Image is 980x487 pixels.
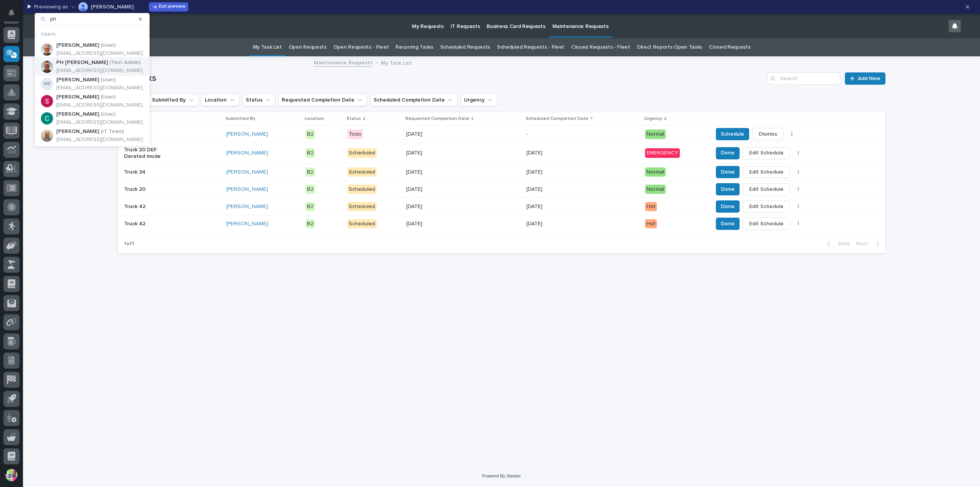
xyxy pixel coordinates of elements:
[721,130,744,139] span: Schedule
[10,9,20,21] div: Notifications
[845,72,885,85] a: Add New
[853,240,885,247] button: Next
[749,219,784,228] span: Edit Schedule
[15,152,21,158] img: 1736555164131-43832dd5-751b-4058-ba23-39d91318e5a0
[716,200,740,213] button: Done
[549,14,612,36] a: Maintenance Requests
[526,115,588,123] p: Scheduled Completion Date
[447,14,483,38] a: IT Requests
[347,148,377,158] div: Scheduled
[56,128,99,135] p: [PERSON_NAME]
[56,85,143,91] p: [EMAIL_ADDRESS][DOMAIN_NAME]
[44,78,51,90] div: Matt Beachy
[41,112,53,125] img: Christopher Palazzolo
[721,167,735,177] span: Done
[526,221,581,227] p: [DATE]
[526,186,581,193] p: [DATE]
[406,169,461,175] p: [DATE]
[759,130,777,139] span: Dismiss
[716,183,740,195] button: Done
[645,219,657,229] div: Hot
[346,115,361,123] p: Status
[645,130,666,139] div: Normal
[552,14,609,30] p: Maintenance Requests
[101,111,116,118] p: ( User )
[821,240,853,247] button: Back
[749,148,784,157] span: Edit Schedule
[526,150,581,156] p: [DATE]
[16,85,30,99] img: 4614488137333_bcb353cd0bb836b1afe7_72.png
[226,150,268,156] a: [PERSON_NAME]
[64,131,66,137] span: •
[64,151,66,157] span: •
[406,186,461,193] p: [DATE]
[15,183,42,191] span: Help Docs
[440,38,490,56] a: Scheduled Requests
[743,147,790,159] button: Edit Schedule
[226,221,268,227] a: [PERSON_NAME]
[3,5,20,21] button: Notifications
[406,221,461,227] p: [DATE]
[24,131,62,137] span: [PERSON_NAME]
[743,166,790,178] button: Edit Schedule
[406,203,461,210] p: [DATE]
[34,93,105,99] div: We're available if you need us!
[56,102,143,108] p: [EMAIL_ADDRESS][DOMAIN_NAME]
[8,112,51,118] div: Past conversations
[54,202,93,208] a: Powered byPylon
[305,219,315,229] div: B2
[314,58,372,67] a: Maintenance Requests
[8,7,23,23] img: Stacker
[721,185,735,194] span: Done
[35,57,150,76] div: PH HelmuthPH [PERSON_NAME](Test Admin)[EMAIL_ADDRESS][DOMAIN_NAME]
[526,203,581,210] p: [DATE]
[8,123,20,136] img: Brittany
[305,185,315,194] div: B2
[768,72,840,85] input: Search
[483,14,549,38] a: Business Card Requests
[412,14,444,30] p: My Requests
[645,202,657,212] div: Hot
[118,198,885,215] tr: Truck 42[PERSON_NAME] B2Scheduled[DATE][DATE]HotDoneEdit Schedule
[118,163,885,180] tr: Truck 34[PERSON_NAME] B2Scheduled[DATE][DATE]NormalDoneEdit Schedule
[305,115,324,123] p: Location
[56,94,99,100] p: [PERSON_NAME]
[242,94,275,106] button: Status
[56,111,99,118] p: [PERSON_NAME]
[34,85,126,93] div: Start new chat
[101,42,116,49] p: ( User )
[78,2,88,11] img: Norm Hurt
[225,115,255,123] p: Submitted By
[333,38,389,56] a: Open Requests - Fleet
[34,4,68,10] p: Previewing as
[347,185,377,194] div: Scheduled
[305,148,315,158] div: B2
[130,87,139,97] button: Start new chat
[305,130,315,139] div: B2
[119,110,139,119] button: See all
[347,167,377,177] div: Scheduled
[118,180,885,198] tr: Truck 20[PERSON_NAME] B2Scheduled[DATE][DATE]NormalDoneEdit Schedule
[716,218,740,230] button: Done
[56,59,108,66] p: PH [PERSON_NAME]
[35,40,150,59] div: Paul Hershberger[PERSON_NAME](User)[EMAIL_ADDRESS][DOMAIN_NAME]
[149,2,188,11] button: Exit preview
[159,4,185,10] span: Exit preview
[749,185,784,194] span: Edit Schedule
[3,467,20,483] button: users-avatar
[482,474,521,478] a: Powered By Stacker
[124,186,179,193] p: Truck 20
[645,185,666,194] div: Normal
[8,43,139,55] p: How can we help?
[645,148,680,158] div: EMERGENCY
[124,147,179,160] p: Truck 20 DEF Derated mode
[858,76,880,81] span: Add New
[526,169,581,175] p: [DATE]
[226,203,268,210] a: [PERSON_NAME]
[856,240,873,247] span: Next
[24,151,62,157] span: [PERSON_NAME]
[56,50,143,57] p: [EMAIL_ADDRESS][DOMAIN_NAME]
[124,131,179,138] p: Truck 36
[743,218,790,230] button: Edit Schedule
